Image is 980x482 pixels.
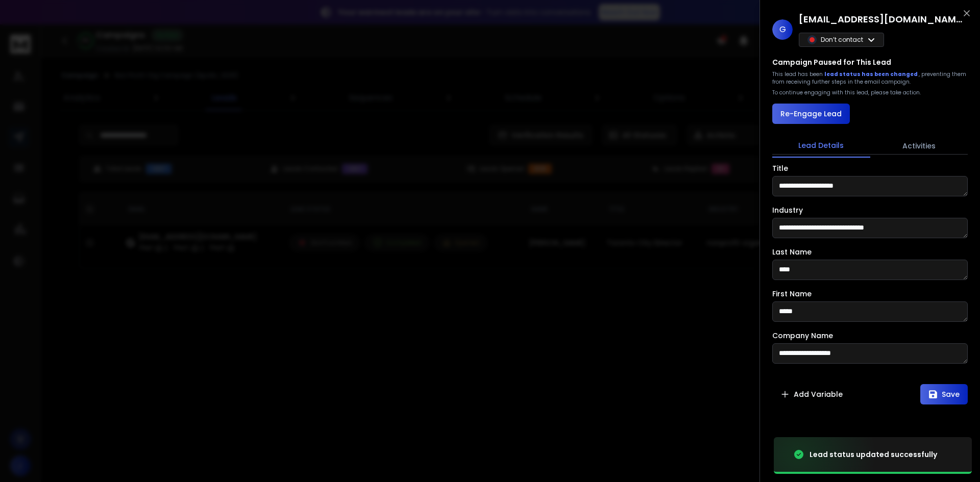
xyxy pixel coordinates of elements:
h3: Campaign Paused for This Lead [772,57,891,67]
label: Industry [772,207,803,214]
p: To continue engaging with this lead, please take action. [772,89,921,96]
span: G [772,19,793,40]
button: Re-Engage Lead [772,104,850,124]
h1: [EMAIL_ADDRESS][DOMAIN_NAME] [799,12,962,27]
p: Don’t contact [821,36,863,44]
label: Company Name [772,332,833,339]
span: lead status has been changed [824,70,919,78]
button: Save [920,384,968,404]
button: Lead Details [772,134,870,158]
div: This lead has been , preventing them from receiving further steps in the email campaign. [772,70,968,86]
button: Activities [870,135,968,157]
label: Last Name [772,248,812,256]
button: Add Variable [772,384,851,404]
label: Title [772,165,788,172]
label: First Name [772,290,812,297]
div: Lead status updated successfully [810,449,937,460]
